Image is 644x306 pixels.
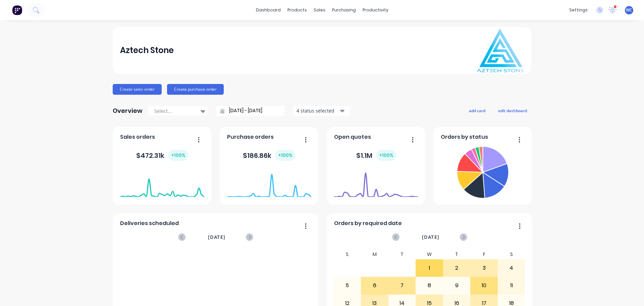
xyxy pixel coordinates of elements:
[168,150,188,161] div: + 100 %
[416,277,443,294] div: 8
[356,150,396,161] div: $ 1.1M
[12,5,22,15] img: Factory
[334,250,361,259] div: S
[498,250,525,259] div: S
[227,133,274,141] span: Purchase orders
[443,277,470,294] div: 9
[498,260,525,276] div: 4
[626,7,632,13] span: WC
[284,5,310,15] div: products
[416,250,443,259] div: W
[494,106,531,115] button: edit dashboard
[253,5,284,15] a: dashboard
[275,150,295,161] div: + 100 %
[297,107,339,114] div: 4 status selected
[443,260,470,276] div: 2
[120,133,155,141] span: Sales orders
[465,106,490,115] button: add card
[359,5,392,15] div: productivity
[120,219,179,227] span: Deliveries scheduled
[443,250,471,259] div: T
[243,150,295,161] div: $ 186.86k
[120,44,174,57] div: Aztech Stone
[208,233,225,241] span: [DATE]
[113,84,162,95] button: Create sales order
[334,277,361,294] div: 5
[361,250,388,259] div: M
[334,133,371,141] span: Open quotes
[334,219,402,227] span: Orders by required date
[310,5,329,15] div: sales
[293,106,350,116] button: 4 status selected
[471,260,497,276] div: 3
[136,150,188,161] div: $ 472.31k
[416,260,443,276] div: 1
[566,5,591,15] div: settings
[422,233,439,241] span: [DATE]
[498,277,525,294] div: 11
[477,29,524,72] img: Aztech Stone
[441,133,488,141] span: Orders by status
[471,277,497,294] div: 10
[361,277,388,294] div: 6
[388,250,416,259] div: T
[329,5,359,15] div: purchasing
[376,150,396,161] div: + 100 %
[470,250,498,259] div: F
[113,104,143,118] div: Overview
[167,84,224,95] button: Create purchase order
[389,277,416,294] div: 7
